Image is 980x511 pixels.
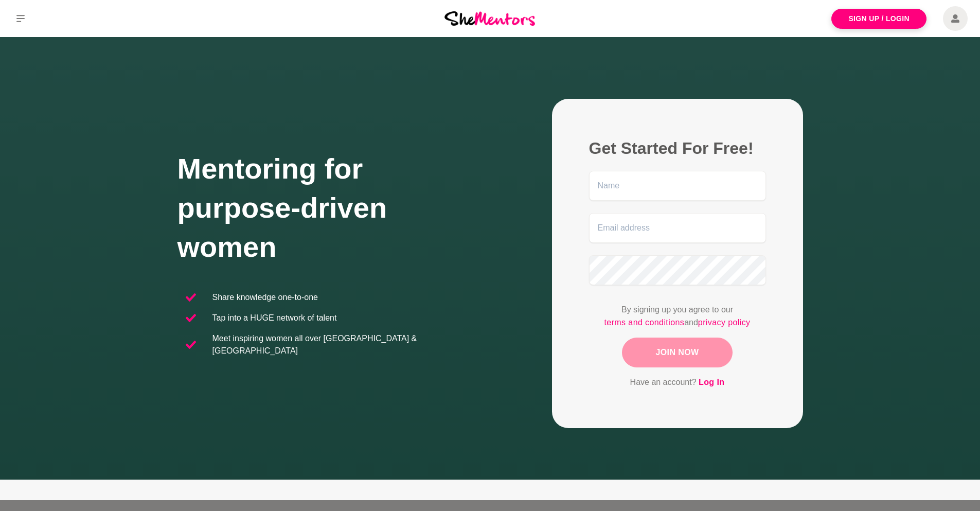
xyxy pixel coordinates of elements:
[589,376,766,389] p: Have an account?
[589,213,766,243] input: Email address
[589,304,766,329] p: By signing up you agree to our and
[831,9,926,29] a: Sign Up / Login
[177,149,490,267] h1: Mentoring for purpose-driven women
[212,332,482,357] p: Meet inspiring women all over [GEOGRAPHIC_DATA] & [GEOGRAPHIC_DATA]
[699,376,724,389] a: Log In
[698,316,751,329] a: privacy policy
[589,138,766,158] h2: Get Started For Free!
[444,11,535,25] img: She Mentors Logo
[212,312,337,324] p: Tap into a HUGE network of talent
[604,316,685,329] a: terms and conditions
[589,171,766,201] input: Name
[212,291,318,304] p: Share knowledge one-to-one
